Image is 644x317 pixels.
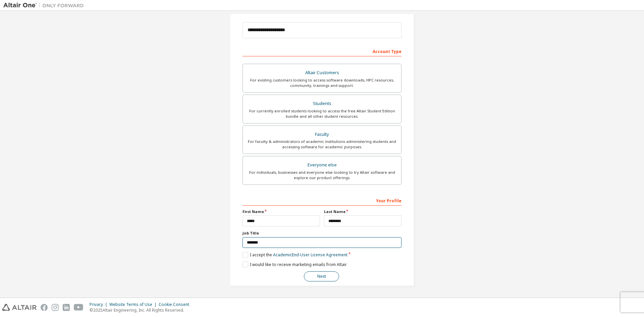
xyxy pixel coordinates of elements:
[63,304,70,311] img: linkedin.svg
[247,77,397,88] div: For existing customers looking to access software downloads, HPC resources, community, trainings ...
[243,230,401,236] label: Job Title
[41,304,48,311] img: facebook.svg
[2,304,37,311] img: altair_logo.svg
[52,304,59,311] img: instagram.svg
[3,2,87,9] img: Altair One
[247,68,397,77] div: Altair Customers
[324,209,401,214] label: Last Name
[247,130,397,139] div: Faculty
[243,262,347,267] label: I would like to receive marketing emails from Altair
[159,302,193,307] div: Cookie Consent
[247,160,397,170] div: Everyone else
[247,108,397,119] div: For currently enrolled students looking to access the free Altair Student Edition bundle and all ...
[304,271,339,281] button: Next
[74,304,84,311] img: youtube.svg
[273,252,347,258] a: Academic End-User License Agreement
[243,252,347,258] label: I accept the
[243,46,401,56] div: Account Type
[247,99,397,108] div: Students
[243,195,401,206] div: Your Profile
[243,209,320,214] label: First Name
[90,307,193,313] p: © 2025 Altair Engineering, Inc. All Rights Reserved.
[90,302,109,307] div: Privacy
[247,139,397,150] div: For faculty & administrators of academic institutions administering students and accessing softwa...
[109,302,159,307] div: Website Terms of Use
[247,170,397,180] div: For individuals, businesses and everyone else looking to try Altair software and explore our prod...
